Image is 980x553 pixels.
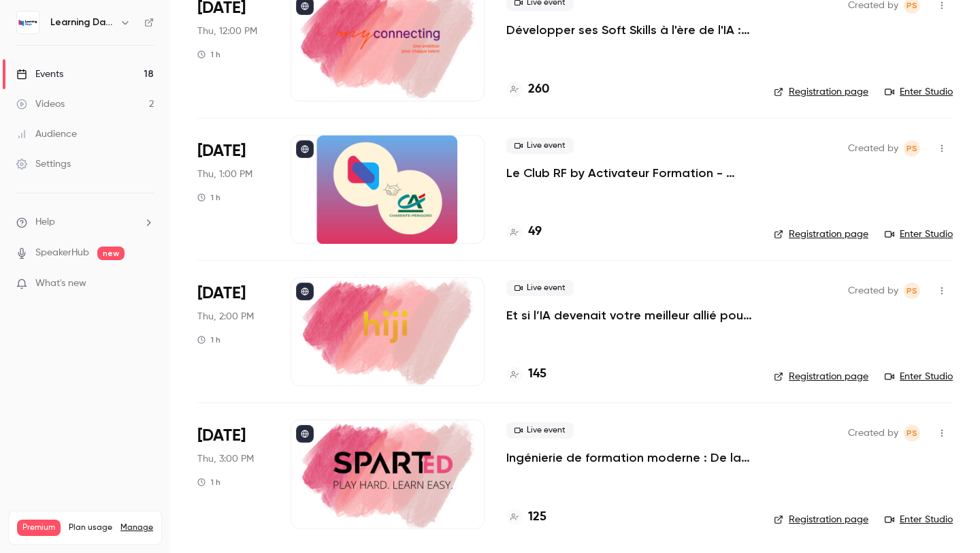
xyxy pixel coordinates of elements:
[16,97,65,111] div: Videos
[506,223,542,241] a: 49
[506,449,752,466] a: Ingénierie de formation moderne : De la salle de classe au flux de travail, concevoir pour l’usag...
[16,215,154,230] li: help-dropdown-opener
[97,247,125,260] span: new
[774,370,868,383] a: Registration page
[506,80,549,99] a: 260
[506,422,574,439] span: Live event
[885,85,953,99] a: Enter Studio
[197,310,254,323] span: Thu, 2:00 PM
[528,365,546,383] h4: 145
[528,80,549,99] h4: 260
[17,520,61,536] span: Premium
[848,140,898,157] span: Created by
[197,25,257,38] span: Thu, 12:00 PM
[197,277,269,386] div: Oct 9 Thu, 2:00 PM (Europe/Paris)
[506,365,546,383] a: 145
[35,276,86,291] span: What's new
[774,85,868,99] a: Registration page
[885,227,953,241] a: Enter Studio
[904,425,920,441] span: Prad Selvarajah
[197,140,246,162] span: [DATE]
[16,67,63,81] div: Events
[506,508,546,526] a: 125
[120,522,153,533] a: Manage
[906,425,917,441] span: PS
[848,283,898,299] span: Created by
[506,165,752,181] a: Le Club RF by Activateur Formation - réservé aux RF - La formation, bien plus qu’un “smile sheet" ?
[848,425,898,441] span: Created by
[906,140,917,157] span: PS
[885,370,953,383] a: Enter Studio
[506,138,574,154] span: Live event
[528,508,546,526] h4: 125
[506,307,752,323] a: Et si l’IA devenait votre meilleur allié pour prouver enfin l’impact de vos formations ?
[506,22,752,38] a: Développer ses Soft Skills à l'ère de l'IA : Esprit critique & IA
[197,49,220,60] div: 1 h
[906,283,917,299] span: PS
[506,280,574,296] span: Live event
[197,334,220,345] div: 1 h
[197,425,246,447] span: [DATE]
[16,127,77,141] div: Audience
[197,135,269,244] div: Oct 9 Thu, 1:00 PM (Europe/Paris)
[197,168,252,181] span: Thu, 1:00 PM
[35,246,89,260] a: SpeakerHub
[885,513,953,526] a: Enter Studio
[35,215,55,230] span: Help
[197,420,269,528] div: Oct 9 Thu, 3:00 PM (Europe/Paris)
[197,192,220,203] div: 1 h
[197,477,220,488] div: 1 h
[17,12,39,33] img: Learning Days
[197,283,246,304] span: [DATE]
[528,223,542,241] h4: 49
[774,513,868,526] a: Registration page
[904,283,920,299] span: Prad Selvarajah
[69,522,112,533] span: Plan usage
[50,16,114,29] h6: Learning Days
[197,452,254,466] span: Thu, 3:00 PM
[137,278,154,290] iframe: Noticeable Trigger
[16,157,71,171] div: Settings
[904,140,920,157] span: Prad Selvarajah
[774,227,868,241] a: Registration page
